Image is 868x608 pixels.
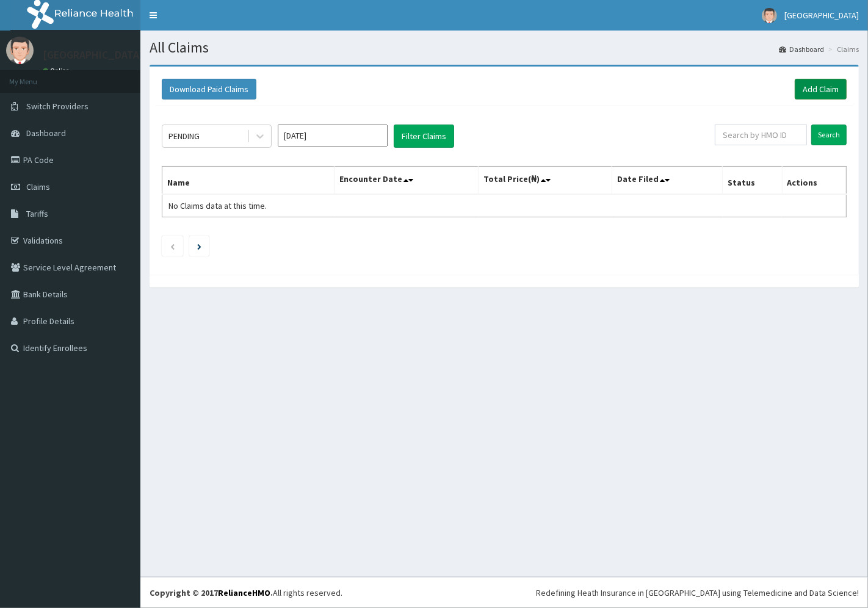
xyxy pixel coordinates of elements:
th: Name [162,167,335,195]
a: Add Claim [795,79,847,100]
th: Actions [782,167,846,195]
input: Search by HMO ID [715,125,807,145]
span: No Claims data at this time. [168,200,267,211]
span: Dashboard [26,128,66,139]
button: Filter Claims [394,125,454,148]
th: Encounter Date [335,167,479,195]
a: RelianceHMO [218,587,270,598]
a: Next page [197,241,201,252]
span: Switch Providers [26,101,89,112]
input: Search [811,125,847,145]
button: Download Paid Claims [162,79,256,100]
a: Previous page [170,241,175,252]
a: Dashboard [779,44,824,54]
img: User Image [6,37,34,64]
th: Status [723,167,783,195]
div: PENDING [168,130,200,142]
input: Select Month and Year [278,125,388,147]
span: [GEOGRAPHIC_DATA] [784,10,859,21]
div: Redefining Heath Insurance in [GEOGRAPHIC_DATA] using Telemedicine and Data Science! [536,587,859,599]
img: User Image [762,8,777,23]
h1: All Claims [150,40,859,56]
p: [GEOGRAPHIC_DATA] [43,49,143,60]
span: Tariffs [26,208,48,219]
strong: Copyright © 2017 . [150,587,273,598]
a: Online [43,67,72,75]
span: Claims [26,181,50,192]
th: Date Filed [612,167,723,195]
th: Total Price(₦) [479,167,612,195]
li: Claims [825,44,859,54]
footer: All rights reserved. [140,577,868,608]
